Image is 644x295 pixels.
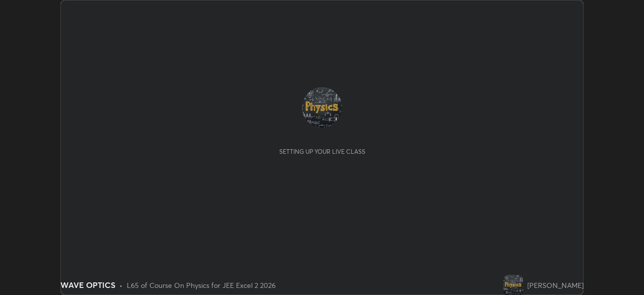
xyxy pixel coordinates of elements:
[527,280,584,290] div: [PERSON_NAME]
[119,280,123,290] div: •
[127,280,276,290] div: L65 of Course On Physics for JEE Excel 2 2026
[60,279,115,291] div: WAVE OPTICS
[302,87,342,128] img: 06912f4de0e0415f89b55fa2d261602c.jpg
[279,148,365,155] div: Setting up your live class
[503,275,523,295] img: 06912f4de0e0415f89b55fa2d261602c.jpg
